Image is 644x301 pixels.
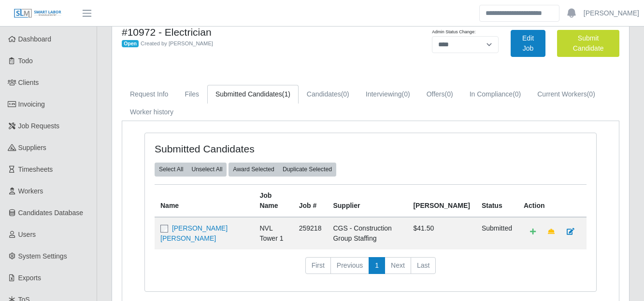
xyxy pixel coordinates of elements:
[445,90,453,98] span: (0)
[327,217,407,249] td: CGS - Construction Group Staffing
[155,184,254,217] th: Name
[176,85,207,104] a: Files
[476,184,518,217] th: Status
[511,30,546,57] a: Edit Job
[18,122,60,130] span: Job Requests
[584,8,639,18] a: [PERSON_NAME]
[461,85,530,104] a: In Compliance
[254,184,293,217] th: Job Name
[18,187,43,195] span: Workers
[524,223,542,240] a: Add Default Cost Code
[18,144,46,151] span: Suppliers
[327,184,407,217] th: Supplier
[407,184,475,217] th: [PERSON_NAME]
[18,231,36,238] span: Users
[155,257,587,282] nav: pagination
[14,8,62,19] img: SLM Logo
[122,85,176,104] a: Request Info
[18,100,45,108] span: Invoicing
[155,163,187,176] button: Select All
[18,252,67,260] span: System Settings
[254,217,293,249] td: NVL Tower 1
[141,41,213,46] span: Created by [PERSON_NAME]
[542,223,561,240] a: Make Team Lead
[122,40,139,48] span: Open
[529,85,603,104] a: Current Workers
[407,217,475,249] td: $41.50
[155,163,227,176] div: bulk actions
[476,217,518,249] td: submitted
[155,143,326,155] h4: Submitted Candidates
[369,257,385,274] a: 1
[518,184,587,217] th: Action
[282,90,290,98] span: (1)
[341,90,349,98] span: (0)
[557,30,619,57] button: Submit Candidate
[293,184,328,217] th: Job #
[18,35,52,43] span: Dashboard
[18,274,41,282] span: Exports
[432,29,475,36] label: Admin Status Change:
[402,90,410,98] span: (0)
[299,85,358,104] a: Candidates
[18,79,39,86] span: Clients
[229,163,279,176] button: Award Selected
[18,57,33,65] span: Todo
[358,85,418,104] a: Interviewing
[122,103,182,122] a: Worker history
[18,209,84,217] span: Candidates Database
[513,90,521,98] span: (0)
[187,163,227,176] button: Unselect All
[207,85,299,104] a: Submitted Candidates
[278,163,336,176] button: Duplicate Selected
[122,26,406,38] h4: #10972 - Electrician
[293,217,328,249] td: 259218
[418,85,461,104] a: Offers
[229,163,336,176] div: bulk actions
[18,165,53,173] span: Timesheets
[587,90,595,98] span: (0)
[479,5,559,22] input: Search
[160,224,228,242] a: [PERSON_NAME] [PERSON_NAME]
